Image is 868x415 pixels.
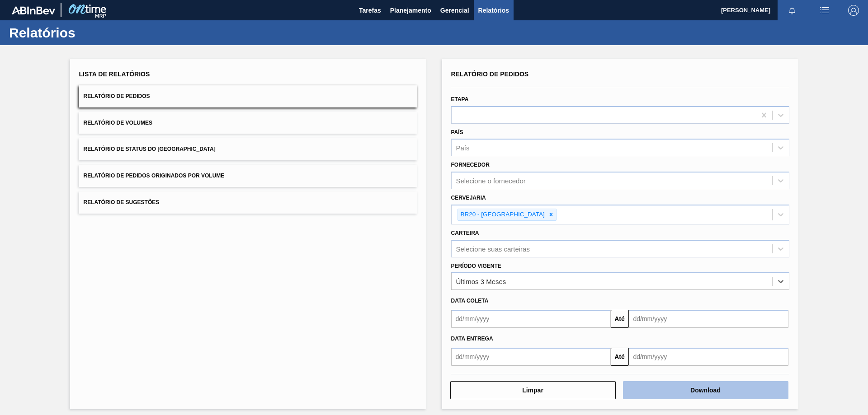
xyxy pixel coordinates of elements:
[611,310,629,328] button: Até
[629,310,788,328] input: dd/mm/yyyy
[456,144,470,152] div: País
[451,310,611,328] input: dd/mm/yyyy
[819,5,830,16] img: userActions
[451,336,493,342] span: Data entrega
[84,173,225,179] span: Relatório de Pedidos Originados por Volume
[458,209,546,220] div: BR20 - [GEOGRAPHIC_DATA]
[79,165,417,187] button: Relatório de Pedidos Originados por Volume
[451,348,611,366] input: dd/mm/yyyy
[456,278,506,285] div: Últimos 3 Meses
[623,381,788,399] button: Download
[456,177,526,185] div: Selecione o fornecedor
[390,5,431,16] span: Planejamento
[84,120,152,126] span: Relatório de Volumes
[359,5,381,16] span: Tarefas
[84,199,160,205] span: Relatório de Sugestões
[12,6,55,14] img: TNhmsLtSVTkK8tSr43FrP2fwEKptu5GPRR3wAAAABJRU5ErkJggg==
[451,162,490,168] label: Fornecedor
[478,5,509,16] span: Relatórios
[451,298,489,304] span: Data coleta
[629,348,788,366] input: dd/mm/yyyy
[451,70,529,78] span: Relatório de Pedidos
[84,93,150,99] span: Relatório de Pedidos
[456,245,530,252] div: Selecione suas carteiras
[450,381,616,399] button: Limpar
[79,85,417,107] button: Relatório de Pedidos
[79,138,417,160] button: Relatório de Status do [GEOGRAPHIC_DATA]
[451,230,479,236] label: Carteira
[79,70,150,78] span: Lista de Relatórios
[848,5,859,16] img: Logout
[451,195,486,201] label: Cervejaria
[451,96,469,103] label: Etapa
[84,146,216,152] span: Relatório de Status do [GEOGRAPHIC_DATA]
[611,348,629,366] button: Até
[79,112,417,134] button: Relatório de Volumes
[451,263,501,269] label: Período Vigente
[9,28,170,38] h1: Relatórios
[451,129,463,135] label: País
[79,191,417,214] button: Relatório de Sugestões
[440,5,469,16] span: Gerencial
[778,4,807,17] button: Notificações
